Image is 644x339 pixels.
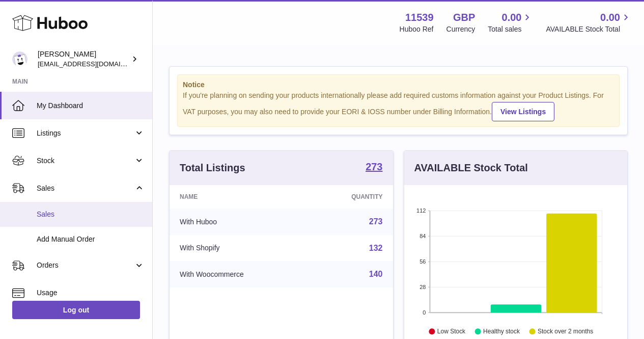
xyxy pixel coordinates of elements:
a: 0.00 AVAILABLE Stock Total [546,11,632,34]
span: AVAILABLE Stock Total [546,24,632,34]
text: Healthy stock [483,328,520,335]
strong: 11539 [405,11,434,24]
text: 84 [419,233,426,239]
div: Huboo Ref [400,24,434,34]
strong: Notice [183,80,614,90]
h3: AVAILABLE Stock Total [414,161,528,175]
span: Orders [37,260,134,270]
a: 132 [369,244,383,252]
text: 56 [419,258,426,265]
strong: GBP [453,11,475,24]
text: 0 [423,309,426,316]
h3: Total Listings [180,161,245,175]
span: Sales [37,210,145,219]
a: Log out [12,301,140,319]
span: Listings [37,128,134,138]
td: With Shopify [170,235,308,262]
div: If you're planning on sending your products internationally please add required customs informati... [183,91,614,121]
a: 273 [366,162,382,174]
div: [PERSON_NAME] [38,49,129,69]
text: 28 [419,284,426,290]
span: Sales [37,184,134,193]
span: Total sales [488,24,533,34]
span: Add Manual Order [37,234,145,244]
text: 112 [416,207,426,214]
span: My Dashboard [37,101,145,111]
a: 0.00 Total sales [488,11,533,34]
a: View Listings [492,102,554,121]
a: 140 [369,270,383,278]
th: Name [170,185,308,208]
th: Quantity [308,185,393,208]
td: With Huboo [170,208,308,235]
img: alperaslan1535@gmail.com [12,51,27,67]
strong: 273 [366,162,382,172]
td: With Woocommerce [170,261,308,288]
text: Stock over 2 months [538,328,593,335]
span: 0.00 [600,11,620,24]
a: 273 [369,217,383,226]
span: Stock [37,156,134,166]
span: Usage [37,288,145,298]
div: Currency [446,24,475,34]
span: 0.00 [502,11,522,24]
span: [EMAIL_ADDRESS][DOMAIN_NAME] [38,60,150,68]
text: Low Stock [437,328,465,335]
